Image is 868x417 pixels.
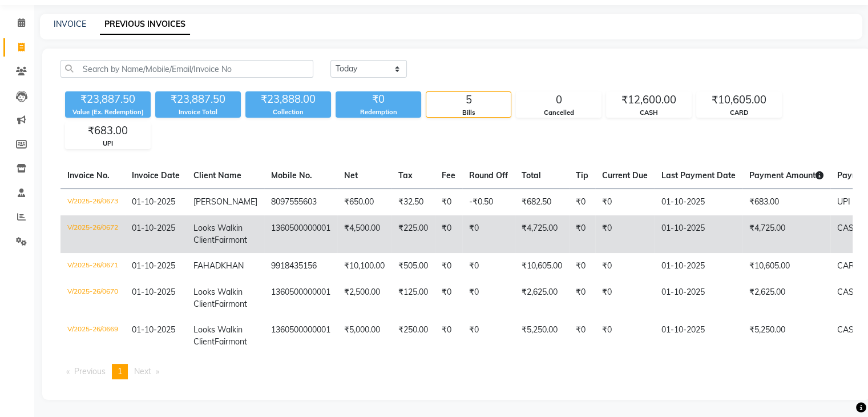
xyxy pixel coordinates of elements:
input: Search by Name/Mobile/Email/Invoice No [60,60,313,78]
span: Tax [398,170,413,181]
div: ₹683.00 [66,123,150,139]
div: Bills [426,108,511,118]
td: ₹10,100.00 [337,253,391,279]
td: ₹10,605.00 [515,253,569,279]
div: Invoice Total [155,107,241,117]
span: CASH [837,223,860,233]
td: ₹0 [462,215,515,253]
div: UPI [66,139,150,149]
div: ₹23,887.50 [65,91,151,107]
span: Invoice Date [132,170,180,181]
span: Current Due [602,170,648,181]
div: 0 [516,92,601,108]
a: INVOICE [54,19,86,29]
td: ₹0 [462,279,515,317]
span: Round Off [469,170,508,181]
td: ₹225.00 [391,215,435,253]
span: Total [522,170,541,181]
span: Previous [74,366,106,376]
td: V/2025-26/0673 [60,189,125,215]
td: ₹0 [595,215,655,253]
td: ₹0 [595,189,655,215]
td: 01-10-2025 [655,215,742,253]
td: ₹0 [569,189,595,215]
td: 01-10-2025 [655,253,742,279]
td: ₹683.00 [742,189,830,215]
td: ₹0 [435,215,462,253]
td: 01-10-2025 [655,279,742,317]
td: ₹0 [595,279,655,317]
span: 01-10-2025 [132,287,175,297]
td: 1360500000001 [264,279,337,317]
td: ₹0 [435,253,462,279]
td: ₹0 [435,317,462,355]
span: Invoice No. [67,170,110,181]
nav: Pagination [60,364,853,379]
td: ₹0 [569,317,595,355]
td: 9918435156 [264,253,337,279]
span: Mobile No. [271,170,312,181]
td: V/2025-26/0672 [60,215,125,253]
td: ₹0 [569,215,595,253]
span: FAHAD [193,260,221,271]
td: ₹4,725.00 [742,215,830,253]
div: Redemption [336,107,421,117]
td: ₹0 [595,253,655,279]
td: ₹0 [462,253,515,279]
td: V/2025-26/0669 [60,317,125,355]
span: Fee [442,170,455,181]
span: Next [134,366,151,376]
span: 1 [118,366,122,376]
span: 01-10-2025 [132,223,175,233]
td: V/2025-26/0670 [60,279,125,317]
td: ₹5,250.00 [515,317,569,355]
td: ₹505.00 [391,253,435,279]
td: ₹2,625.00 [742,279,830,317]
td: ₹4,500.00 [337,215,391,253]
div: Collection [245,107,331,117]
td: ₹5,250.00 [742,317,830,355]
span: Last Payment Date [661,170,736,181]
td: ₹32.50 [391,189,435,215]
span: UPI [837,197,850,207]
span: CASH [837,324,860,335]
td: ₹650.00 [337,189,391,215]
div: Cancelled [516,108,601,118]
td: ₹0 [435,189,462,215]
td: 01-10-2025 [655,189,742,215]
span: [PERSON_NAME] [193,197,257,207]
div: Value (Ex. Redemption) [65,107,151,117]
span: 01-10-2025 [132,197,175,207]
span: Tip [576,170,588,181]
span: Client Name [193,170,241,181]
div: ₹12,600.00 [607,92,691,108]
span: KHAN [221,260,244,271]
div: ₹10,605.00 [697,92,781,108]
td: ₹125.00 [391,279,435,317]
div: ₹23,888.00 [245,91,331,107]
td: ₹682.50 [515,189,569,215]
td: 1360500000001 [264,215,337,253]
span: Fairmont [215,299,247,309]
span: 01-10-2025 [132,260,175,271]
span: Looks Walkin Client [193,287,243,309]
span: Net [344,170,358,181]
div: CARD [697,108,781,118]
div: 5 [426,92,511,108]
td: ₹0 [569,253,595,279]
span: Fairmont [215,235,247,245]
span: 01-10-2025 [132,324,175,335]
td: ₹0 [595,317,655,355]
td: 01-10-2025 [655,317,742,355]
td: ₹0 [435,279,462,317]
td: 8097555603 [264,189,337,215]
td: ₹5,000.00 [337,317,391,355]
a: PREVIOUS INVOICES [100,14,190,35]
div: CASH [607,108,691,118]
span: Looks Walkin Client [193,324,243,347]
td: ₹250.00 [391,317,435,355]
td: V/2025-26/0671 [60,253,125,279]
div: ₹0 [336,91,421,107]
td: ₹0 [462,317,515,355]
span: Looks Walkin Client [193,223,243,245]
